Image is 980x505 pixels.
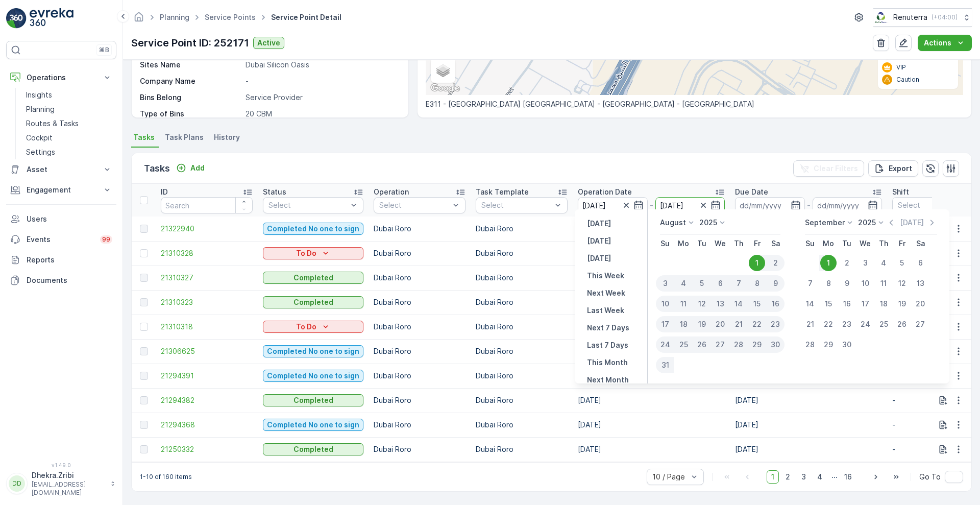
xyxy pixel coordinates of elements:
p: Due Date [735,187,768,197]
th: Thursday [874,234,893,253]
td: Dubai Roro [369,241,471,266]
div: 12 [693,296,711,312]
td: Dubai Roro [369,339,471,364]
td: Dubai Roro [369,437,471,462]
p: 2025 [699,218,717,228]
button: Asset [6,159,116,180]
button: DDDhekra.Zribi[EMAIL_ADDRESS][DOMAIN_NAME] [6,470,116,497]
th: Friday [748,234,766,253]
p: Completed No one to sign [267,371,359,381]
p: Bins Belong [140,92,241,103]
p: 1-10 of 160 items [140,473,192,481]
p: E311 - [GEOGRAPHIC_DATA] [GEOGRAPHIC_DATA] - [GEOGRAPHIC_DATA] - [GEOGRAPHIC_DATA] [426,99,963,109]
span: 2 [781,470,795,484]
p: Clear Filters [814,163,858,174]
td: - [573,241,730,266]
div: Toggle Row Selected [140,323,148,331]
td: [DATE] [573,437,730,462]
p: Settings [26,147,55,157]
input: dd/mm/yyyy [655,197,725,213]
span: 21306625 [161,346,253,356]
p: ⌘B [99,46,109,54]
p: VIP [896,63,906,71]
button: Completed No one to sign [263,419,363,431]
div: 31 [656,357,674,373]
button: Engagement [6,180,116,200]
p: Asset [27,164,96,175]
p: Completed [293,444,333,454]
td: [DATE] [573,364,730,388]
div: 27 [912,316,928,332]
div: 23 [839,316,855,332]
p: ID [161,187,168,197]
div: 30 [766,336,785,353]
img: logo [6,8,27,29]
span: v 1.49.0 [6,462,116,468]
a: Open this area in Google Maps (opens a new window) [428,82,462,95]
p: Routes & Tasks [26,118,79,129]
div: 9 [766,275,785,292]
p: Completed [293,297,333,307]
div: 12 [894,275,910,292]
a: Users [6,209,116,229]
span: 4 [813,470,827,484]
a: Homepage [133,15,144,24]
a: 21310327 [161,273,253,283]
div: 6 [711,275,729,292]
div: 24 [857,316,873,332]
input: dd/mm/yyyy [735,197,805,213]
img: Google [428,82,462,95]
th: Saturday [766,234,785,253]
td: Dubai Roro [471,266,573,290]
p: Service Provider [246,92,398,103]
a: 21310318 [161,322,253,332]
div: 6 [912,255,928,271]
div: Toggle Row Selected [140,421,148,429]
span: Service Point Detail [269,12,344,22]
button: Add [172,162,209,174]
button: Today [583,235,615,247]
p: This Month [587,357,628,368]
div: 23 [766,316,785,332]
div: 10 [857,275,873,292]
a: Documents [6,270,116,291]
div: Toggle Row Selected [140,396,148,404]
p: To Do [296,322,316,332]
p: Completed No one to sign [267,346,359,356]
p: Operations [27,73,96,83]
button: Next 7 Days [583,322,633,334]
span: 3 [797,470,811,484]
p: Sites Name [140,60,241,70]
button: Completed [263,443,363,455]
p: Shift [892,187,909,197]
td: [DATE] [573,266,730,290]
p: Export [889,163,912,174]
div: 21 [729,316,748,332]
td: - [573,315,730,339]
a: Routes & Tasks [22,116,116,131]
div: 28 [802,336,818,353]
button: Actions [918,35,972,51]
p: Events [27,234,94,245]
p: Next Month [587,375,629,385]
p: Next 7 Days [587,323,629,333]
div: 19 [693,316,711,332]
p: 20 CBM [246,109,398,119]
div: 29 [748,336,766,353]
div: 14 [729,296,748,312]
div: Toggle Row Selected [140,445,148,453]
a: Service Points [205,13,256,21]
td: Dubai Roro [471,315,573,339]
p: Last Week [587,305,624,316]
p: Dhekra.Zribi [32,470,105,480]
p: Cockpit [26,133,53,143]
div: 27 [711,336,729,353]
p: Insights [26,90,52,100]
div: 22 [748,316,766,332]
a: Reports [6,250,116,270]
a: 21322940 [161,224,253,234]
div: 15 [748,296,766,312]
p: Company Name [140,76,241,86]
div: 2 [839,255,855,271]
p: Operation [374,187,409,197]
